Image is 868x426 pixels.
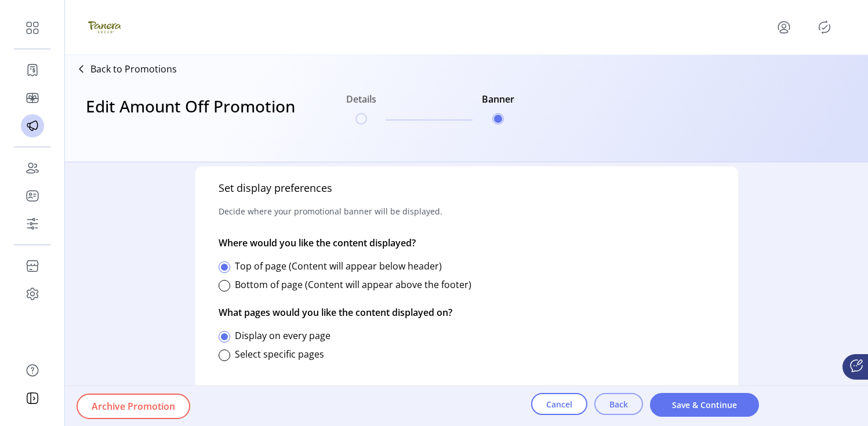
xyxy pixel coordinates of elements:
[92,399,175,413] span: Archive Promotion
[665,399,744,411] span: Save & Continue
[219,227,416,259] p: Where would you like the content displayed?
[815,18,834,37] button: Publisher Panel
[235,278,471,291] label: Bottom of page (Content will appear above the footer)
[219,180,332,196] h5: Set display preferences
[531,393,587,415] button: Cancel
[594,393,643,415] button: Back
[650,393,759,417] button: Save & Continue
[609,398,628,410] span: Back
[235,329,331,342] label: Display on every page
[775,18,793,37] button: menu
[546,398,572,410] span: Cancel
[219,196,442,227] p: Decide where your promotional banner will be displayed.
[90,62,177,76] p: Back to Promotions
[482,92,514,113] h6: Banner
[219,296,452,329] p: What pages would you like the content displayed on?
[86,94,295,141] h3: Edit Amount Off Promotion
[77,394,190,419] button: Archive Promotion
[235,348,324,361] label: Select specific pages
[88,11,121,43] img: logo
[235,260,442,272] label: Top of page (Content will appear below header)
